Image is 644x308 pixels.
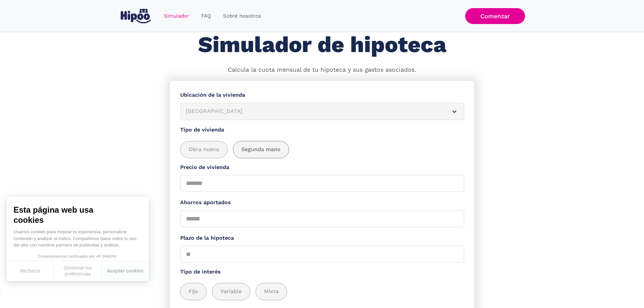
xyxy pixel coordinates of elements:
span: Mixta [264,287,279,296]
label: Ubicación de la vivienda [180,91,464,99]
p: Calcula la cuota mensual de tu hipoteca y sus gastos asociados. [228,66,416,74]
label: Precio de vivienda [180,163,464,172]
a: Sobre nosotros [217,9,267,23]
span: Segunda mano [241,145,281,154]
a: Simulador [158,9,195,23]
span: Fijo [189,287,198,296]
article: [GEOGRAPHIC_DATA] [180,103,464,120]
label: Tipo de vivienda [180,126,464,134]
label: Tipo de interés [180,268,464,276]
div: add_description_here [180,283,464,300]
div: [GEOGRAPHIC_DATA] [186,107,442,116]
label: Ahorros aportados [180,198,464,207]
div: add_description_here [180,141,464,158]
h1: Simulador de hipoteca [198,32,446,57]
a: Comenzar [465,8,525,24]
span: Obra nueva [189,145,219,154]
a: home [119,6,152,26]
span: Variable [220,287,242,296]
a: FAQ [195,9,217,23]
label: Plazo de la hipoteca [180,234,464,242]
